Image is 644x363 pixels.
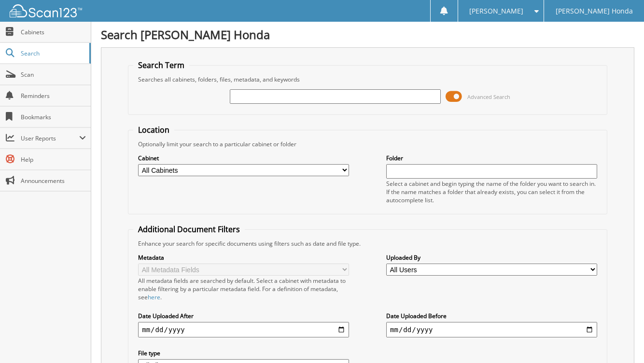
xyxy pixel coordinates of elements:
[133,75,602,84] div: Searches all cabinets, folders, files, metadata, and keywords
[133,125,174,135] legend: Location
[21,49,84,57] span: Search
[138,349,349,357] label: File type
[386,322,597,337] input: end
[21,70,86,79] span: Scan
[386,253,597,262] label: Uploaded By
[21,92,86,100] span: Reminders
[10,4,82,17] img: scan123-logo-white.svg
[386,154,597,162] label: Folder
[467,93,510,100] span: Advanced Search
[21,134,79,142] span: User Reports
[133,140,602,148] div: Optionally limit your search to a particular cabinet or folder
[138,277,349,301] div: All metadata fields are searched by default. Select a cabinet with metadata to enable filtering b...
[138,322,349,337] input: start
[133,60,189,70] legend: Search Term
[138,253,349,262] label: Metadata
[556,8,633,14] span: [PERSON_NAME] Honda
[21,113,86,121] span: Bookmarks
[133,239,602,248] div: Enhance your search for specific documents using filters such as date and file type.
[133,224,245,235] legend: Additional Document Filters
[21,155,86,164] span: Help
[386,312,597,320] label: Date Uploaded Before
[101,27,634,42] h1: Search [PERSON_NAME] Honda
[469,8,523,14] span: [PERSON_NAME]
[138,154,349,162] label: Cabinet
[21,177,86,185] span: Announcements
[386,180,597,204] div: Select a cabinet and begin typing the name of the folder you want to search in. If the name match...
[21,28,86,36] span: Cabinets
[148,293,160,301] a: here
[138,312,349,320] label: Date Uploaded After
